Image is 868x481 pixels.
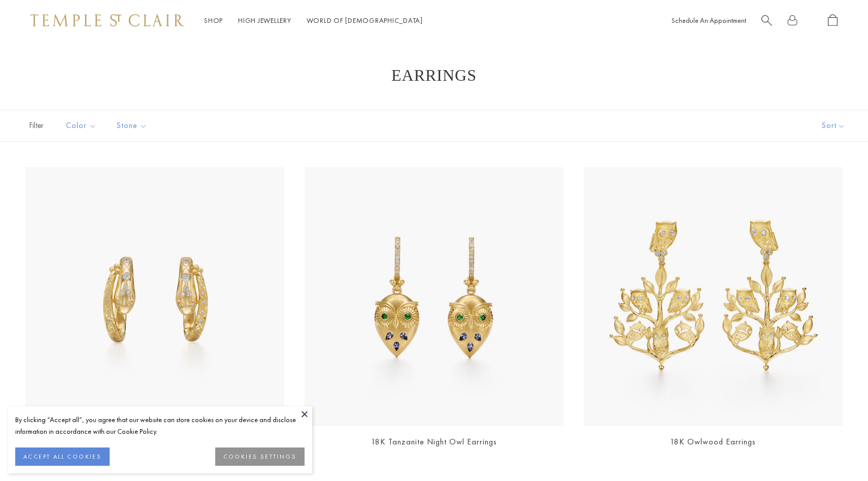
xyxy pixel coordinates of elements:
[204,14,423,27] nav: Main navigation
[799,110,868,141] button: Show sort by
[41,66,827,84] h1: Earrings
[215,447,305,466] button: COOKIES SETTINGS
[305,167,563,426] a: E36887-OWLTZTGE36887-OWLTZTG
[15,414,305,437] div: By clicking “Accept all”, you agree that our website can store cookies on your device and disclos...
[761,14,772,27] a: Search
[15,447,110,466] button: ACCEPT ALL COOKIES
[25,167,284,426] img: 18K Delphi Serpent Hoops
[25,167,284,426] a: 18K Delphi Serpent Hoops18K Delphi Serpent Hoops
[238,16,291,25] a: High JewelleryHigh Jewellery
[584,167,843,426] img: 18K Owlwood Earrings
[204,16,223,25] a: ShopShop
[61,119,104,132] span: Color
[58,114,104,137] button: Color
[305,167,563,426] img: E36887-OWLTZTG
[584,167,843,426] a: E31811-OWLWOOD18K Owlwood Earrings
[112,119,155,132] span: Stone
[307,16,423,25] a: World of [DEMOGRAPHIC_DATA]World of [DEMOGRAPHIC_DATA]
[672,16,746,25] a: Schedule An Appointment
[371,436,497,447] a: 18K Tanzanite Night Owl Earrings
[828,14,838,27] a: Open Shopping Bag
[109,114,155,137] button: Stone
[30,14,184,26] img: Temple St. Clair
[670,436,756,447] a: 18K Owlwood Earrings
